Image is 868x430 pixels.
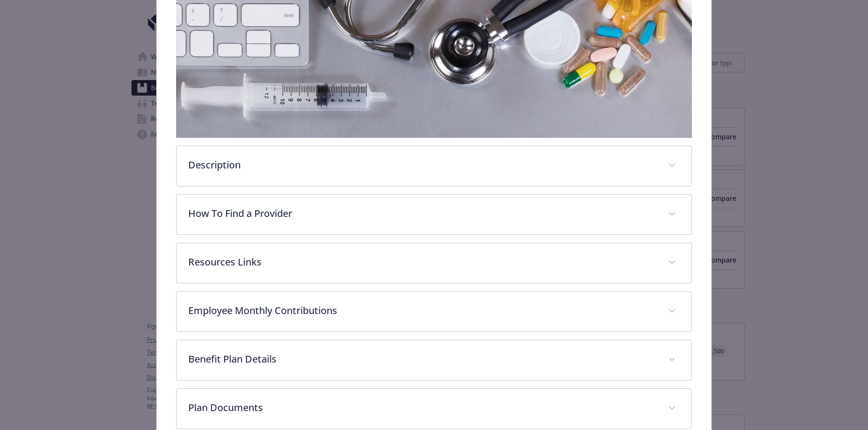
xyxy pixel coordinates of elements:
p: Description [188,158,656,172]
div: Plan Documents [177,389,691,429]
div: How To Find a Provider [177,195,691,234]
div: Benefit Plan Details [177,340,691,380]
p: Benefit Plan Details [188,352,656,366]
div: Resources Links [177,243,691,283]
p: Plan Documents [188,400,656,415]
p: Resources Links [188,255,656,269]
p: How To Find a Provider [188,206,656,221]
div: Employee Monthly Contributions [177,292,691,331]
p: Employee Monthly Contributions [188,303,656,318]
div: Description [177,146,691,186]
